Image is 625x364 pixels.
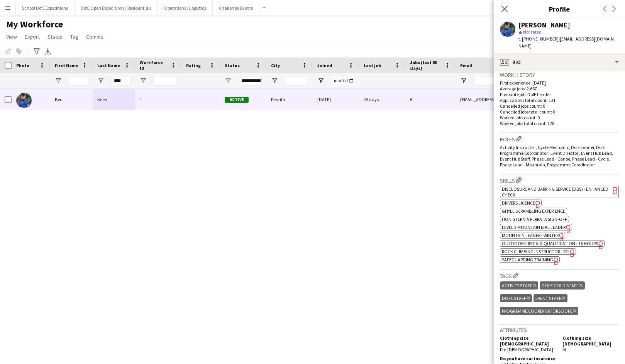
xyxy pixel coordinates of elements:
[500,271,619,279] h3: Tags
[47,33,63,40] span: Status
[502,232,559,238] span: Mountain Leader - Winter
[494,53,625,71] div: Bio
[154,76,177,85] input: Workforce ID Filter Input
[317,63,332,68] span: Joined
[500,307,578,315] div: Programme Coordinators DofE
[410,59,442,71] span: Jobs (last 90 days)
[500,71,619,78] h3: Work history
[523,29,542,35] span: Not rated
[70,33,78,40] span: Tag
[500,97,619,103] p: Applications total count: 131
[285,76,308,85] input: City Filter Input
[518,22,570,29] div: [PERSON_NAME]
[55,63,78,68] span: First Name
[502,249,569,254] span: Rock Climbing Instructor - RCI
[500,335,556,347] h5: Clothing size [DEMOGRAPHIC_DATA]
[97,77,104,84] button: Open Filter Menu
[55,77,62,84] button: Open Filter Menu
[266,89,313,110] div: Penrith
[16,93,32,108] img: Ben Keen
[140,59,168,71] span: Workforce ID
[225,77,232,84] button: Open Filter Menu
[500,294,532,302] div: DofE Staff
[50,89,93,110] div: Ben
[502,200,535,206] span: Drivers Licence
[562,347,566,352] span: M
[562,335,619,347] h5: Clothing size [DEMOGRAPHIC_DATA]
[502,240,598,246] span: Outdoor First Aid Qualification - 16 Hours
[67,32,81,42] a: Tag
[460,63,473,68] span: Email
[111,76,130,85] input: Last Name Filter Input
[16,0,75,15] button: School DofE Expeditions
[502,208,565,214] span: Ghyll Scrambling Experience
[500,327,619,334] h3: Attributes
[540,281,584,290] div: DofE Gold Staff
[6,33,17,40] span: View
[502,257,553,262] span: Safeguarding Training
[135,89,181,110] div: 1
[16,63,29,68] span: Photo
[500,103,619,109] p: Cancelled jobs count: 0
[69,76,88,85] input: First Name Filter Input
[500,176,619,184] h3: Skills
[460,77,467,84] button: Open Filter Menu
[83,32,107,42] a: Comms
[500,120,619,126] p: Worked jobs total count: 128
[456,89,610,110] div: [EMAIL_ADDRESS][DOMAIN_NAME]
[43,47,53,56] app-action-btn: Export XLSX
[86,33,103,40] span: Comms
[500,135,619,143] h3: Roles
[500,115,619,120] p: Worked jobs count: 9
[500,80,619,86] p: First experience: [DATE]
[534,294,567,302] div: Event Staff
[500,91,619,97] p: Favourite job: DofE Leader
[140,77,147,84] button: Open Filter Menu
[359,89,405,110] div: 25 days
[474,76,605,85] input: Email Filter Input
[213,0,259,15] button: Challenge Events
[32,47,41,56] app-action-btn: Advanced filters
[500,86,619,91] p: Average jobs: 2.667
[518,36,616,49] span: | [EMAIL_ADDRESS][DOMAIN_NAME]
[502,186,608,198] span: Disclosure and Barring Service (DBS) - Enhanced Check
[494,4,625,14] h3: Profile
[25,33,40,40] span: Export
[502,216,567,222] span: Honister Via Ferrata Sign-Off
[518,36,559,42] span: t. [PHONE_NUMBER]
[158,0,213,15] button: Operations / Logistics
[75,0,158,15] button: DofE Open Expeditions / Residentials
[405,89,456,110] div: 6
[317,77,324,84] button: Open Filter Menu
[225,97,249,103] span: Active
[331,76,354,85] input: Joined Filter Input
[186,63,201,68] span: Rating
[313,89,359,110] div: [DATE]
[502,224,566,230] span: Level 2 Mountain Bike Leader
[93,89,135,110] div: Keen
[500,347,553,352] span: I'm [DEMOGRAPHIC_DATA]
[44,32,66,42] a: Status
[271,77,278,84] button: Open Filter Menu
[364,63,381,68] span: Last job
[3,32,20,42] a: View
[271,63,280,68] span: City
[500,144,613,168] span: Activity Instructor , Cycle Mechanic, DofE Leader, DofE Programme Coordinator , Event Director , ...
[500,281,538,290] div: Activity Staff
[22,32,43,42] a: Export
[500,109,619,115] p: Cancelled jobs total count: 0
[6,19,63,30] span: My Workforce
[225,63,240,68] span: Status
[97,63,120,68] span: Last Name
